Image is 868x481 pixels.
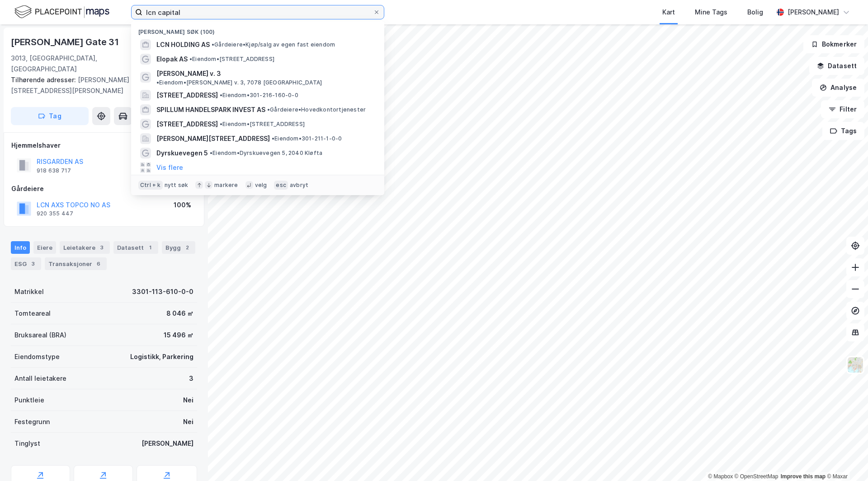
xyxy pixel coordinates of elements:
[183,243,192,252] div: 2
[821,100,864,118] button: Filter
[37,167,71,174] div: 918 638 717
[14,395,44,406] div: Punktleie
[60,241,110,254] div: Leietakere
[272,135,274,142] span: •
[290,182,308,189] div: avbryt
[162,241,195,254] div: Bygg
[156,148,208,159] span: Dyrskuevegen 5
[212,41,214,48] span: •
[210,149,212,156] span: •
[189,56,274,63] span: Eiendom • [STREET_ADDRESS]
[747,7,763,18] div: Bolig
[14,416,50,427] div: Festegrunn
[156,68,221,79] span: [PERSON_NAME] v. 3
[11,140,197,151] div: Hjemmelshaver
[132,286,193,297] div: 3301-113-610-0-0
[156,90,218,101] span: [STREET_ADDRESS]
[847,356,864,374] img: Z
[189,373,193,384] div: 3
[45,257,107,270] div: Transaksjoner
[156,79,159,86] span: •
[14,4,109,20] img: logo.f888ab2527a4732fd821a326f86c7f29.svg
[822,122,864,140] button: Tags
[14,308,51,319] div: Tomteareal
[11,76,78,84] span: Tilhørende adresser:
[166,308,193,319] div: 8 046 ㎡
[788,7,839,18] div: [PERSON_NAME]
[220,121,305,128] span: Eiendom • [STREET_ADDRESS]
[267,106,366,113] span: Gårdeiere • Hovedkontortjenester
[174,200,191,210] div: 100%
[255,182,267,189] div: velg
[11,241,30,254] div: Info
[113,241,158,254] div: Datasett
[156,133,270,144] span: [PERSON_NAME][STREET_ADDRESS]
[14,330,66,341] div: Bruksareal (BRA)
[781,473,826,480] a: Improve this map
[156,39,210,50] span: LCN HOLDING AS
[695,7,727,18] div: Mine Tags
[220,121,222,127] span: •
[183,395,193,406] div: Nei
[212,41,335,48] span: Gårdeiere • Kjøp/salg av egen fast eiendom
[156,119,218,130] span: [STREET_ADDRESS]
[131,21,384,37] div: [PERSON_NAME] søk (100)
[156,54,188,65] span: Elopak AS
[14,351,60,362] div: Eiendomstype
[14,438,40,449] div: Tinglyst
[11,53,146,75] div: 3013, [GEOGRAPHIC_DATA], [GEOGRAPHIC_DATA]
[156,104,265,115] span: SPILLUM HANDELSPARK INVEST AS
[37,210,73,217] div: 920 355 447
[11,107,89,125] button: Tag
[708,473,733,480] a: Mapbox
[142,438,193,449] div: [PERSON_NAME]
[14,373,66,384] div: Antall leietakere
[210,149,322,157] span: Eiendom • Dyrskuevegen 5, 2040 Kløfta
[146,243,155,252] div: 1
[156,79,322,86] span: Eiendom • [PERSON_NAME] v. 3, 7078 [GEOGRAPHIC_DATA]
[156,162,183,173] button: Vis flere
[11,183,197,194] div: Gårdeiere
[11,257,41,270] div: ESG
[274,181,288,190] div: esc
[183,416,193,427] div: Nei
[809,57,864,75] button: Datasett
[823,438,868,481] iframe: Chat Widget
[138,181,163,190] div: Ctrl + k
[33,241,56,254] div: Eiere
[220,92,298,99] span: Eiendom • 301-216-160-0-0
[164,330,193,341] div: 15 496 ㎡
[220,92,222,98] span: •
[272,135,342,142] span: Eiendom • 301-211-1-0-0
[94,259,103,268] div: 6
[189,56,192,62] span: •
[267,106,270,113] span: •
[165,182,189,189] div: nytt søk
[812,79,864,97] button: Analyse
[823,438,868,481] div: Kontrollprogram for chat
[214,182,238,189] div: markere
[11,35,121,49] div: [PERSON_NAME] Gate 31
[142,5,373,19] input: Søk på adresse, matrikkel, gårdeiere, leietakere eller personer
[735,473,778,480] a: OpenStreetMap
[28,259,38,268] div: 3
[662,7,675,18] div: Kart
[803,35,864,53] button: Bokmerker
[14,286,44,297] div: Matrikkel
[97,243,106,252] div: 3
[130,351,193,362] div: Logistikk, Parkering
[11,75,190,96] div: [PERSON_NAME] Haugs Gate [STREET_ADDRESS][PERSON_NAME]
